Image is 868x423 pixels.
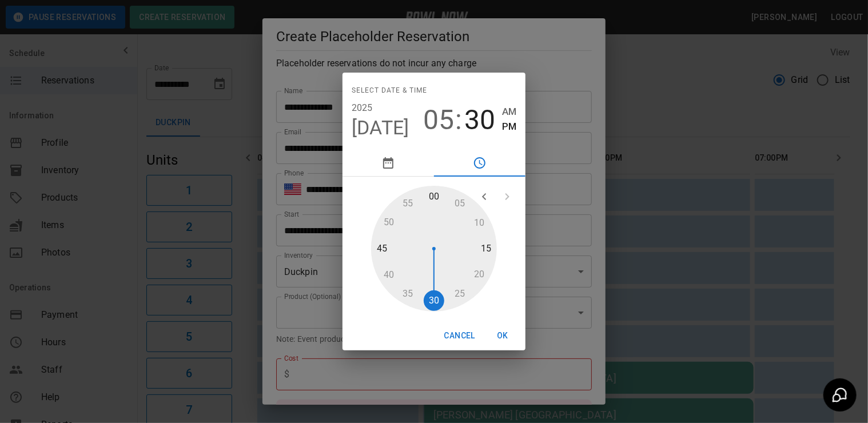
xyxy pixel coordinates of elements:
[352,116,409,140] button: [DATE]
[352,82,427,100] span: Select date & time
[502,119,516,134] button: PM
[434,149,525,177] button: pick time
[440,325,480,346] button: Cancel
[464,104,495,136] button: 30
[455,104,462,136] span: :
[484,325,521,346] button: OK
[343,149,434,177] button: pick date
[502,104,516,119] button: AM
[423,104,454,136] button: 05
[352,100,373,116] button: 2025
[473,185,496,208] button: open previous view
